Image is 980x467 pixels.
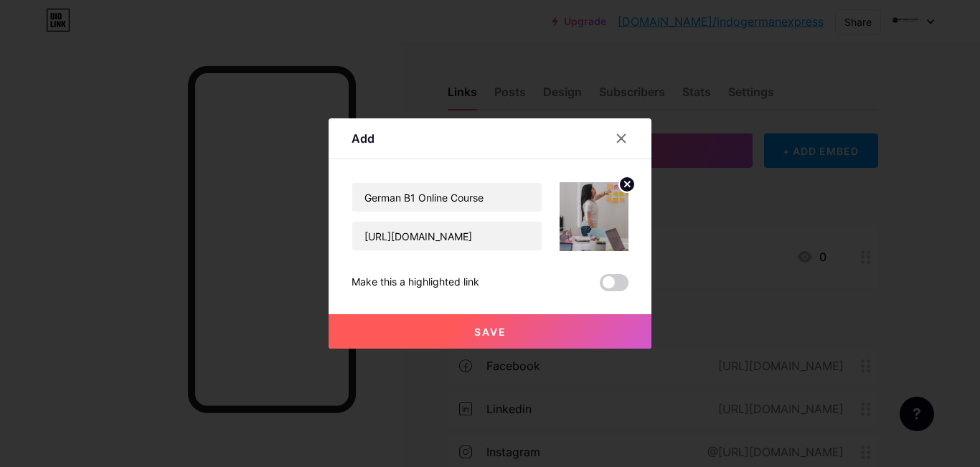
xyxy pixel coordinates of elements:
div: Add [352,130,374,147]
button: Save [329,314,651,349]
img: link_thumbnail [560,182,628,251]
div: Make this a highlighted link [352,274,479,291]
span: Save [474,326,507,338]
input: Title [352,183,542,212]
input: URL [352,222,542,250]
